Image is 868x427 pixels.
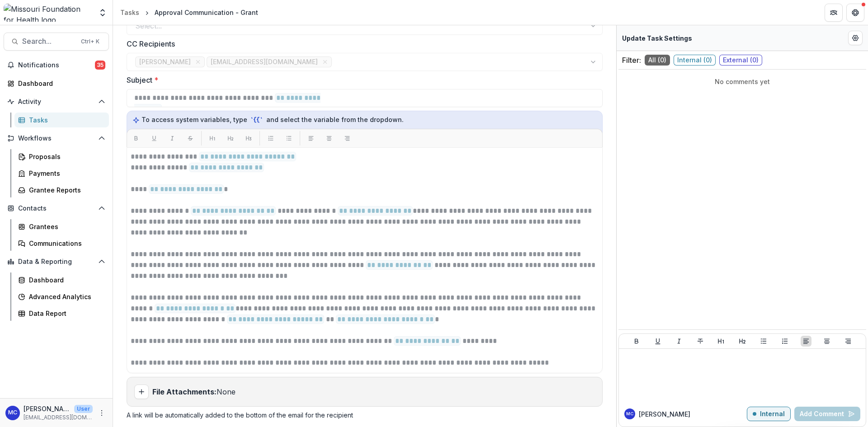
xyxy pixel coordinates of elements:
a: Advanced Analytics [14,289,109,304]
a: Communications [14,236,109,251]
button: Heading 2 [737,336,748,347]
p: A link will be automatically added to the bottom of the email for the recipient [127,410,603,420]
p: Internal [760,410,785,418]
button: Add attachment [134,385,149,399]
p: [EMAIL_ADDRESS][DOMAIN_NAME] [24,413,93,422]
button: Edit Form Settings [848,31,863,45]
label: CC Recipients [127,38,597,49]
a: Tasks [14,113,109,127]
div: Molly Crisp [626,412,633,416]
button: Italicize [674,336,684,347]
div: Payments [29,169,102,178]
button: Open Contacts [4,201,109,216]
button: Open Data & Reporting [4,254,109,269]
strong: File Attachments: [152,387,217,396]
div: Dashboard [18,79,102,88]
button: Get Help [846,4,864,22]
a: Proposals [14,149,109,164]
a: Data Report [14,306,109,321]
span: Notifications [18,61,95,69]
button: Strike [695,336,706,347]
span: Activity [18,98,94,106]
div: Ctrl + K [79,37,101,47]
div: Grantee Reports [29,185,102,195]
code: `{{` [249,115,264,125]
button: Internal [747,407,791,421]
div: Communications [29,239,102,248]
div: Dashboard [29,275,102,285]
button: Open entity switcher [96,4,109,22]
button: Bold [631,336,642,347]
p: No comments yet [622,77,863,86]
button: Align Left [801,336,811,347]
a: Tasks [117,6,143,19]
a: Grantees [14,219,109,234]
div: Grantees [29,222,102,231]
a: Payments [14,166,109,181]
div: Molly Crisp [8,410,17,416]
button: More [96,408,107,418]
p: [PERSON_NAME] [639,409,690,419]
button: Search... [4,33,109,51]
p: Filter: [622,55,641,66]
div: Data Report [29,309,102,318]
span: Workflows [18,135,94,142]
span: External ( 0 ) [719,55,762,66]
p: Update Task Settings [622,33,692,43]
nav: breadcrumb [117,6,262,19]
p: To access system variables, type and select the variable from the dropdown. [132,115,597,125]
img: Missouri Foundation for Health logo [4,4,93,22]
button: Align Center [821,336,832,347]
button: Heading 1 [716,336,726,347]
button: Align Right [843,336,854,347]
button: Open Workflows [4,131,109,145]
div: Tasks [120,8,139,17]
button: Notifications35 [4,58,109,72]
button: Open Activity [4,94,109,109]
a: Dashboard [4,76,109,91]
a: Dashboard [14,272,109,287]
div: Approval Communication - Grant [155,8,258,17]
span: Contacts [18,205,94,212]
button: Bullet List [758,336,769,347]
button: Ordered List [779,336,790,347]
span: Data & Reporting [18,258,94,266]
button: Underline [652,336,663,347]
div: Tasks [29,115,102,125]
p: User [74,405,93,413]
span: Search... [22,37,75,46]
button: Add Comment [794,407,860,421]
span: 35 [95,61,105,70]
div: Advanced Analytics [29,292,102,301]
button: Partners [825,4,843,22]
p: [PERSON_NAME] [24,404,71,413]
span: Internal ( 0 ) [674,55,716,66]
a: Grantee Reports [14,183,109,197]
label: Subject [127,75,597,85]
span: All ( 0 ) [645,55,670,66]
div: Proposals [29,152,102,161]
p: None [152,386,236,397]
